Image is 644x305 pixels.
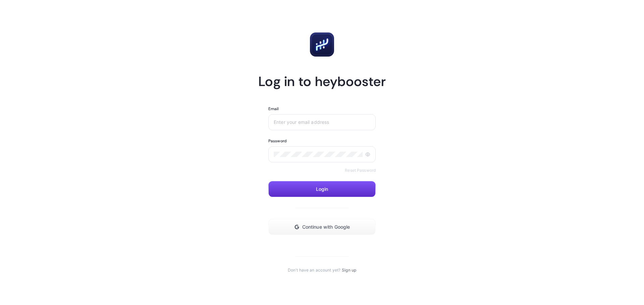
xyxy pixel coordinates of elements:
[274,120,370,125] input: Enter your email address
[288,268,340,273] span: Don't have an account yet?
[316,186,328,192] span: Login
[345,168,376,173] a: Reset Password
[268,219,376,235] button: Continue with Google
[268,106,279,111] label: Email
[342,268,356,273] a: Sign up
[258,73,386,90] h1: Log in to heybooster
[268,138,286,144] label: Password
[268,181,376,197] button: Login
[302,224,350,230] span: Continue with Google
